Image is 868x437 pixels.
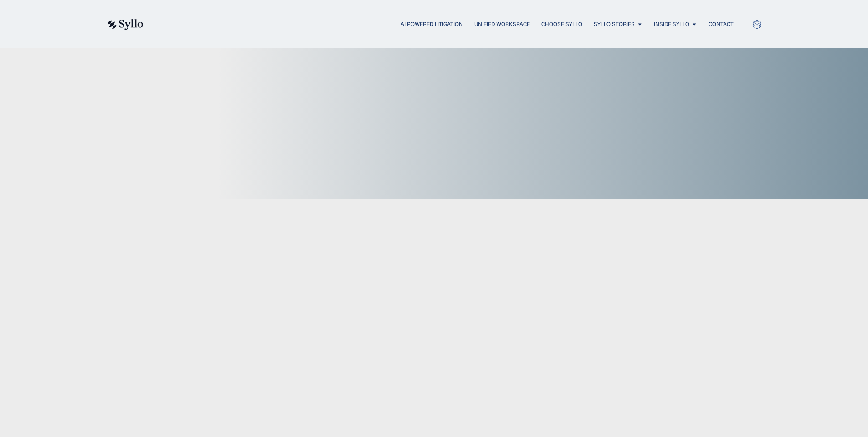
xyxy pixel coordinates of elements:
[654,20,689,28] a: Inside Syllo
[541,20,582,28] a: Choose Syllo
[162,20,734,29] div: Menu Toggle
[162,20,734,29] nav: Menu
[474,20,530,28] a: Unified Workspace
[106,19,144,30] img: syllo
[401,20,463,28] a: AI Powered Litigation
[709,20,734,28] a: Contact
[594,20,635,28] a: Syllo Stories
